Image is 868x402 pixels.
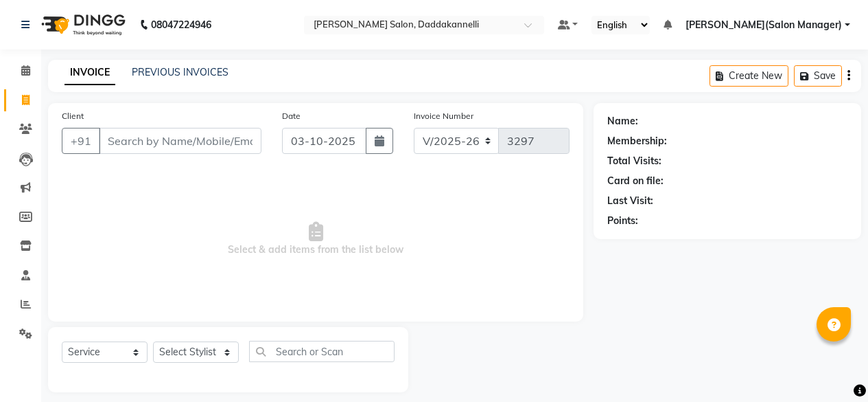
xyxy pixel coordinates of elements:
a: PREVIOUS INVOICES [132,66,228,78]
img: logo [35,5,129,44]
div: Card on file: [607,174,664,188]
b: 08047224946 [151,5,211,44]
label: Invoice Number [414,110,473,122]
input: Search by Name/Mobile/Email/Code [99,128,261,154]
div: Last Visit: [607,194,653,208]
label: Date [282,110,301,122]
div: Membership: [607,134,667,148]
span: Select & add items from the list below [62,170,570,308]
input: Search or Scan [249,341,395,362]
div: Name: [607,114,638,129]
span: [PERSON_NAME](Salon Manager) [685,18,842,32]
label: Client [62,110,84,122]
div: Points: [607,214,638,228]
a: INVOICE [64,60,115,85]
button: Save [794,65,842,87]
iframe: chat widget [810,347,854,388]
div: Total Visits: [607,154,661,168]
button: Create New [709,65,788,87]
button: +91 [62,128,100,154]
